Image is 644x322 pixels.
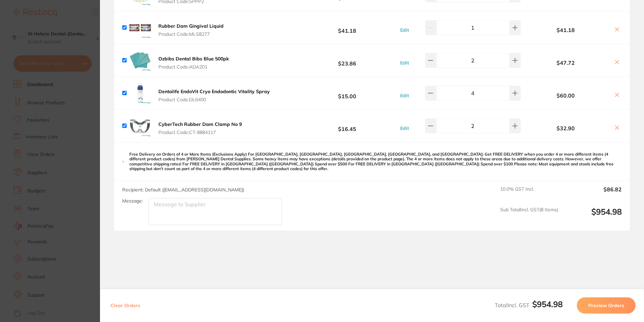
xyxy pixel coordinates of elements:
[158,121,242,127] b: CyberTech Rubber Dam Clamp No 9
[564,207,622,225] output: $954.98
[398,92,411,99] button: Edit
[577,297,636,314] button: Preview Orders
[297,54,397,66] b: $23.86
[129,17,151,38] img: aXkxY3Npdw
[158,88,270,95] b: Dentalife EndoVit Cryo Endodontic Vitality Spray
[522,27,610,33] b: $41.18
[129,82,151,104] img: NmNrNmp4Zg
[398,27,411,33] button: Edit
[158,23,224,29] b: Rubber Dam Gingival Liquid
[495,302,563,308] span: Total Incl. GST
[532,299,563,309] b: $954.98
[129,115,151,137] img: YWJxN2xqbg
[297,119,397,132] b: $16.45
[522,125,610,131] b: $32.90
[108,297,142,314] button: Clear Orders
[129,152,622,171] p: Free Delivery on Orders of 4 or More Items (Exclusions Apply) For [GEOGRAPHIC_DATA], [GEOGRAPHIC_...
[129,50,151,71] img: ZWxncXdhYg
[158,31,224,37] span: Product Code: MLS8277
[500,186,558,201] span: 10.0 % GST Incl.
[500,207,558,225] span: Sub Total Incl. GST ( 8 Items)
[156,56,231,70] button: Ozbibs Dental Bibs Blue 500pk Product Code:ADA201
[156,23,226,37] button: Rubber Dam Gingival Liquid Product Code:MLS8277
[122,198,143,204] label: Message:
[158,64,229,70] span: Product Code: ADA201
[297,21,397,34] b: $41.18
[522,60,610,66] b: $47.72
[564,186,622,201] output: $86.82
[156,88,272,103] button: Dentalife EndoVit Cryo Endodontic Vitality Spray Product Code:DL6400
[122,187,244,193] span: Recipient: Default ( [EMAIL_ADDRESS][DOMAIN_NAME] )
[158,97,270,102] span: Product Code: DL6400
[158,130,242,135] span: Product Code: CT-9884117
[398,125,411,131] button: Edit
[398,60,411,66] button: Edit
[297,87,397,99] b: $15.00
[156,121,244,135] button: CyberTech Rubber Dam Clamp No 9 Product Code:CT-9884117
[158,56,229,62] b: Ozbibs Dental Bibs Blue 500pk
[522,92,610,99] b: $60.00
